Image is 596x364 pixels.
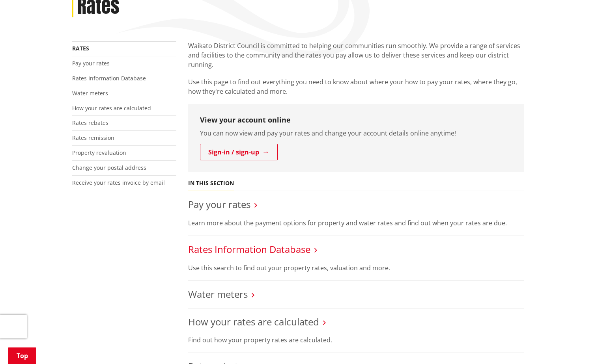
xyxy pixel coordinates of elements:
p: Waikato District Council is committed to helping our communities run smoothly. We provide a range... [188,41,524,69]
p: Use this page to find out everything you need to know about where your how to pay your rates, whe... [188,77,524,96]
a: Rates Information Database [188,243,310,256]
a: Property revaluation [72,149,126,156]
a: How your rates are calculated [188,315,319,328]
p: Learn more about the payment options for property and water rates and find out when your rates ar... [188,218,524,228]
a: Top [8,347,36,364]
h5: In this section [188,180,234,187]
a: Change your postal address [72,164,146,171]
a: Pay your rates [188,198,250,211]
a: How your rates are calculated [72,104,151,112]
p: You can now view and pay your rates and change your account details online anytime! [200,128,512,138]
p: Find out how your property rates are calculated. [188,335,524,345]
a: Rates rebates [72,119,108,126]
a: Water meters [188,288,248,301]
iframe: Messenger Launcher [560,331,588,359]
a: Rates Information Database [72,74,146,82]
h3: View your account online [200,116,512,124]
a: Pay your rates [72,59,110,67]
a: Rates [72,45,89,52]
a: Rates remission [72,134,114,141]
a: Water meters [72,89,108,97]
p: Use this search to find out your property rates, valuation and more. [188,263,524,273]
a: Receive your rates invoice by email [72,179,165,186]
a: Sign-in / sign-up [200,144,278,160]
